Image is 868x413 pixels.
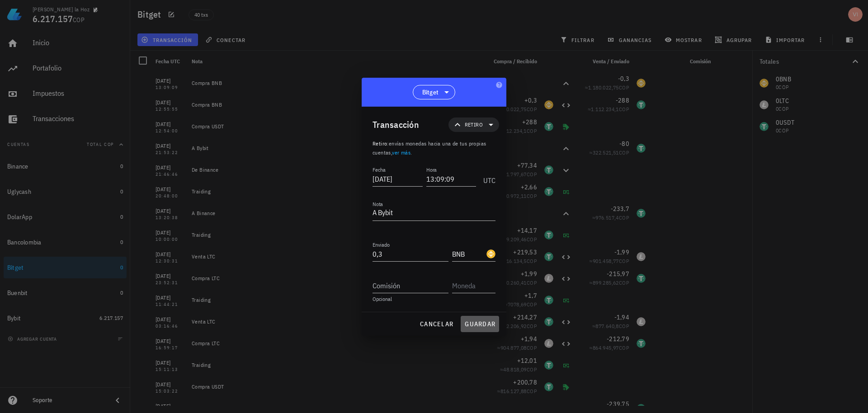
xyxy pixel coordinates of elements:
input: Moneda [452,247,485,261]
span: Retiro [465,120,483,129]
span: envías monedas hacia una de tus propias cuentas, . [373,140,486,156]
button: guardar [461,316,499,332]
div: Opcional [373,296,495,302]
span: Retiro [373,140,387,147]
a: ver más [392,149,410,156]
button: cancelar [416,316,457,332]
label: Enviado [373,241,390,248]
div: UTC [480,166,495,189]
span: guardar [464,320,495,328]
span: Bitget [422,88,439,97]
p: : [373,139,495,157]
label: Fecha [373,166,386,173]
label: Nota [373,201,383,207]
span: cancelar [420,320,453,328]
div: BNB-icon [486,249,495,258]
div: Transacción [373,117,419,132]
label: Hora [426,166,437,173]
input: Moneda [452,278,494,293]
